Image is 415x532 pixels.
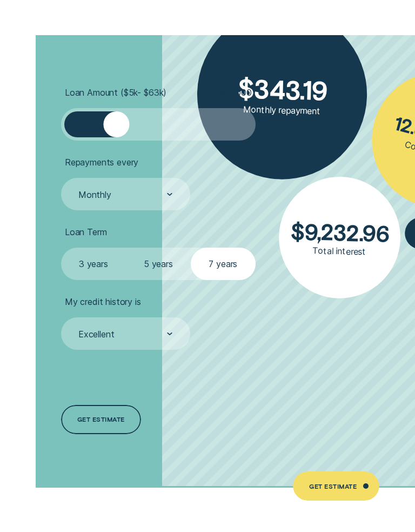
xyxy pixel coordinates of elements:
span: Repayments every [65,157,138,168]
label: 5 years [126,248,191,280]
a: Get estimate [61,405,141,434]
span: My credit history is [65,296,141,307]
label: 7 years [191,248,256,280]
span: Loan Amount ( $5k - $63k ) [65,87,166,98]
span: $ 19,000 [220,87,252,98]
div: Monthly [78,189,111,200]
a: Get Estimate [293,471,379,501]
label: 3 years [61,248,126,280]
span: Loan Term [65,227,107,237]
div: Excellent [78,329,115,340]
